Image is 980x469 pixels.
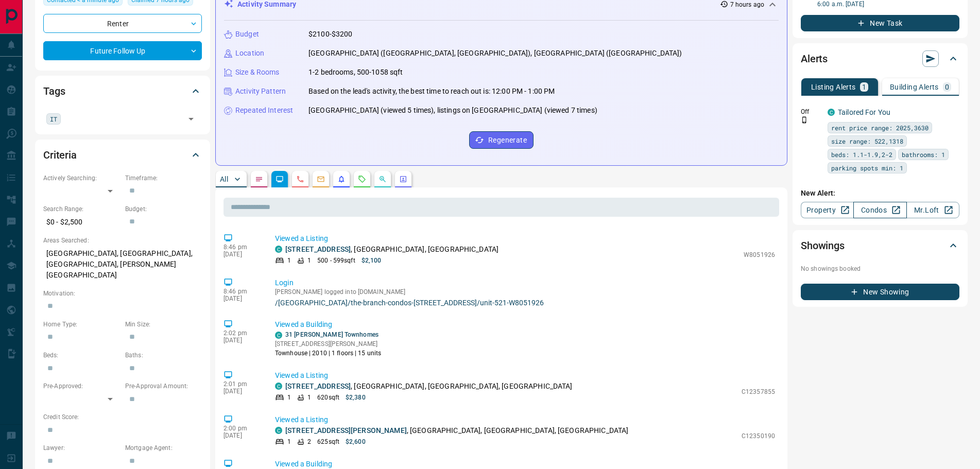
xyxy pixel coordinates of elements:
p: 8:46 pm [223,288,260,295]
p: Activity Pattern [235,86,286,97]
p: No showings booked [801,264,959,273]
p: $2,380 [346,393,366,402]
p: W8051926 [744,250,775,259]
div: Tags [43,79,202,103]
p: Lawyer: [43,443,120,453]
p: 1 [287,256,291,265]
a: Condos [853,202,906,218]
h2: Showings [801,237,845,254]
p: Based on the lead's activity, the best time to reach out is: 12:00 PM - 1:00 PM [308,86,555,97]
p: 2:02 pm [223,329,260,337]
p: [DATE] [223,337,260,344]
p: Baths: [125,351,202,360]
p: 8:46 pm [223,244,260,251]
p: 500 - 599 sqft [317,256,355,265]
a: [STREET_ADDRESS] [285,245,351,253]
svg: Opportunities [379,175,387,183]
a: Mr.Loft [906,202,959,218]
p: 1-2 bedrooms, 500-1058 sqft [308,67,403,78]
h2: Alerts [801,50,828,67]
p: C12350190 [742,431,775,441]
p: 2:01 pm [223,380,260,388]
svg: Requests [358,175,366,183]
div: condos.ca [275,332,282,339]
svg: Calls [296,175,304,183]
svg: Lead Browsing Activity [276,175,284,183]
p: Repeated Interest [235,105,293,116]
div: Future Follow Up [43,41,202,60]
p: Motivation: [43,289,202,298]
span: bathrooms: 1 [902,149,945,160]
span: IT [50,114,57,124]
div: condos.ca [275,383,282,390]
a: [STREET_ADDRESS][PERSON_NAME] [285,426,407,435]
span: rent price range: 2025,3630 [831,123,929,133]
p: 1 [307,393,311,402]
p: 2:00 pm [223,425,260,432]
p: All [220,176,228,183]
p: [GEOGRAPHIC_DATA] ([GEOGRAPHIC_DATA], [GEOGRAPHIC_DATA]), [GEOGRAPHIC_DATA] ([GEOGRAPHIC_DATA]) [308,48,682,59]
p: [DATE] [223,388,260,395]
p: , [GEOGRAPHIC_DATA], [GEOGRAPHIC_DATA], [GEOGRAPHIC_DATA] [285,381,573,392]
p: Townhouse | 2010 | 1 floors | 15 units [275,349,381,358]
p: Pre-Approval Amount: [125,381,202,391]
a: [STREET_ADDRESS] [285,382,351,390]
span: beds: 1.1-1.9,2-2 [831,149,892,160]
p: Listing Alerts [811,83,856,91]
p: , [GEOGRAPHIC_DATA], [GEOGRAPHIC_DATA], [GEOGRAPHIC_DATA] [285,425,628,436]
div: Showings [801,233,959,258]
div: Criteria [43,143,202,167]
span: parking spots min: 1 [831,163,903,173]
svg: Notes [255,175,263,183]
p: , [GEOGRAPHIC_DATA], [GEOGRAPHIC_DATA] [285,244,498,255]
svg: Agent Actions [399,175,407,183]
p: $2,100 [362,256,382,265]
div: condos.ca [828,109,835,116]
a: 31 [PERSON_NAME] Townhomes [285,331,379,338]
p: Viewed a Listing [275,370,775,381]
p: [PERSON_NAME] logged into [DOMAIN_NAME] [275,288,775,296]
p: 620 sqft [317,393,339,402]
span: size range: 522,1318 [831,136,903,146]
p: Actively Searching: [43,173,120,183]
p: Budget [235,29,259,40]
p: Home Type: [43,320,120,329]
p: Mortgage Agent: [125,443,202,453]
p: $2100-$3200 [308,29,352,40]
button: Open [184,112,198,126]
a: Tailored For You [838,108,890,116]
p: C12357855 [742,387,775,396]
svg: Listing Alerts [337,175,346,183]
p: 2 [307,437,311,446]
p: [GEOGRAPHIC_DATA] (viewed 5 times), listings on [GEOGRAPHIC_DATA] (viewed 7 times) [308,105,597,116]
button: New Task [801,15,959,31]
p: 1 [287,437,291,446]
div: Alerts [801,46,959,71]
p: Viewed a Listing [275,414,775,425]
h2: Criteria [43,147,77,163]
p: Credit Score: [43,412,202,422]
p: New Alert: [801,188,959,199]
p: Location [235,48,264,59]
p: Min Size: [125,320,202,329]
div: condos.ca [275,427,282,434]
p: Building Alerts [890,83,939,91]
p: [DATE] [223,251,260,258]
p: Timeframe: [125,173,202,183]
p: 1 [287,393,291,402]
div: condos.ca [275,246,282,253]
p: 625 sqft [317,437,339,446]
h2: Tags [43,83,65,99]
p: Viewed a Listing [275,233,775,244]
p: 1 [862,83,866,91]
a: /[GEOGRAPHIC_DATA]/the-branch-condos-[STREET_ADDRESS]/unit-521-W8051926 [275,299,775,307]
p: Pre-Approved: [43,381,120,391]
p: $2,600 [346,437,366,446]
p: $0 - $2,500 [43,214,120,231]
a: Property [801,202,854,218]
div: Renter [43,14,202,33]
p: Beds: [43,351,120,360]
p: Size & Rooms [235,67,280,78]
button: New Showing [801,284,959,300]
p: 0 [945,83,949,91]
